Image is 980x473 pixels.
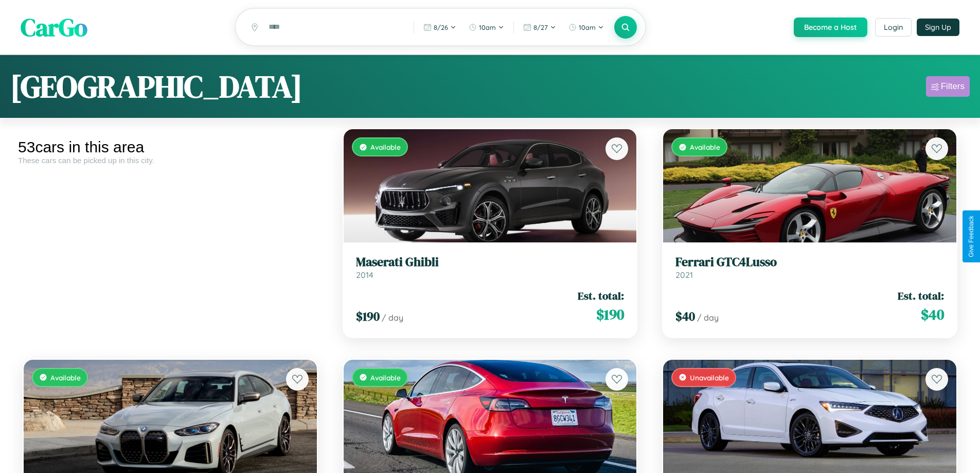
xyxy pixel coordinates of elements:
span: Available [50,373,81,382]
span: $ 40 [675,308,695,325]
span: 10am [479,23,496,31]
button: Sign Up [917,19,959,36]
span: Est. total: [898,288,944,303]
button: Filters [926,76,970,97]
a: Maserati Ghibli2014 [356,255,625,280]
span: Est. total: [578,288,624,303]
span: Available [690,143,720,151]
span: 10am [579,23,596,31]
div: 53 cars in this area [18,138,323,156]
button: 8/26 [418,19,461,36]
span: 8 / 26 [434,23,448,31]
button: 10am [464,19,509,36]
button: 8/27 [518,19,561,36]
span: 2014 [356,270,373,280]
button: Login [875,18,912,37]
span: / day [382,312,403,323]
button: Become a Host [794,17,867,37]
span: CarGo [21,10,87,44]
a: Ferrari GTC4Lusso2021 [675,255,944,280]
span: / day [697,312,719,323]
span: Unavailable [690,373,729,382]
span: Available [370,373,401,382]
span: 8 / 27 [533,23,548,31]
button: 10am [563,19,609,36]
span: $ 40 [921,304,944,325]
h3: Maserati Ghibli [356,255,625,270]
div: Give Feedback [968,216,975,257]
span: Available [370,143,401,151]
h3: Ferrari GTC4Lusso [675,255,944,270]
span: 2021 [675,270,693,280]
h1: [GEOGRAPHIC_DATA] [10,65,302,108]
div: Filters [941,81,965,92]
span: $ 190 [356,308,380,325]
div: These cars can be picked up in this city. [18,156,323,165]
span: $ 190 [596,304,624,325]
